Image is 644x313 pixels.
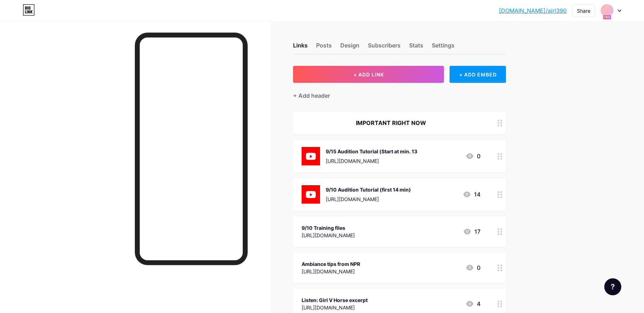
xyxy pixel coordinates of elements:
div: 9/10 Audition Tutorial (first 14 min) [326,186,411,193]
div: Stats [409,41,423,54]
div: Links [293,41,308,54]
div: Ambiance tips from NPR [302,260,360,268]
div: Design [340,41,359,54]
div: IMPORTANT RIGHT NOW [302,119,480,127]
div: Share [577,7,590,15]
div: Subscribers [368,41,401,54]
div: 0 [466,152,480,160]
div: Settings [432,41,455,54]
div: [URL][DOMAIN_NAME] [302,232,355,239]
div: [URL][DOMAIN_NAME] [326,195,411,203]
img: 9/15 Audition Tutorial (Start at min. 13 [302,147,320,165]
div: [URL][DOMAIN_NAME] [326,157,417,165]
a: [DOMAIN_NAME]/ajrl390 [499,6,567,15]
img: 9/10 Audition Tutorial (first 14 min) [302,185,320,204]
div: 9/10 Training files [302,224,355,232]
button: + ADD LINK [293,66,444,83]
div: [URL][DOMAIN_NAME] [302,304,368,311]
div: Listen: Girl V Horse excerpt [302,296,368,304]
div: [URL][DOMAIN_NAME] [302,268,360,275]
div: 17 [463,227,480,236]
div: Posts [316,41,332,54]
div: 14 [463,190,480,199]
div: 9/15 Audition Tutorial (Start at min. 13 [326,148,417,155]
div: + Add header [293,91,330,100]
div: 0 [466,263,480,272]
div: 4 [466,300,480,308]
div: + ADD EMBED [450,66,506,83]
span: + ADD LINK [353,72,384,78]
